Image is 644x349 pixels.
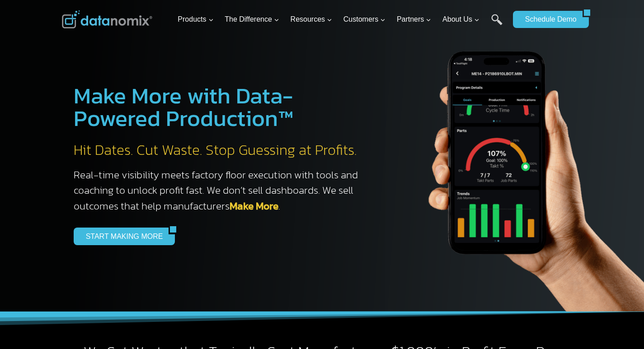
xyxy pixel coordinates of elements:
h3: Real-time visibility meets factory floor execution with tools and coaching to unlock profit fast.... [74,167,367,214]
a: Search [491,14,503,34]
img: Datanomix [62,10,152,28]
h1: Make More with Data-Powered Production™ [74,84,367,130]
span: Customers [343,14,385,25]
h2: Hit Dates. Cut Waste. Stop Guessing at Profits. [74,141,367,160]
iframe: Popup CTA [5,189,150,344]
nav: Primary Navigation [174,5,508,34]
a: START MAKING MORE [74,228,169,245]
span: The Difference [225,14,279,25]
span: Products [178,14,213,25]
a: Schedule Demo [513,11,583,28]
a: Make More [230,198,278,214]
span: Resources [291,14,332,25]
span: About Us [442,14,479,25]
span: Partners [397,14,431,25]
